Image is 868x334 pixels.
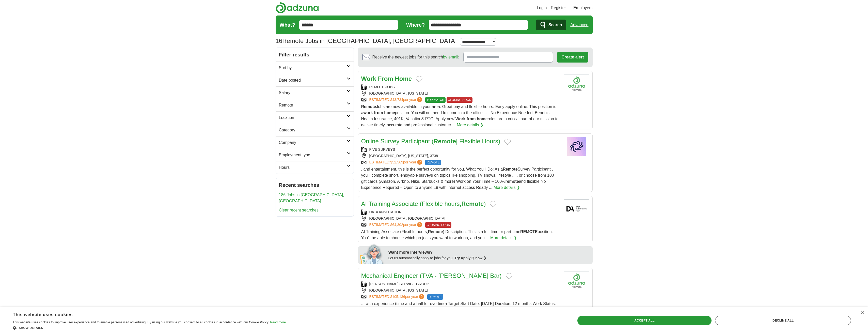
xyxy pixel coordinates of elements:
h2: Recent searches [279,181,351,189]
a: Register [551,5,566,11]
div: [GEOGRAPHIC_DATA], [US_STATE] [361,288,560,293]
img: Company logo [564,137,589,156]
button: Add to favorite jobs [504,139,511,145]
span: $52,569 [390,160,403,164]
a: Advanced [570,20,588,30]
span: ? [417,222,422,227]
div: REMOTE JOBS [361,84,560,90]
a: Mechanical Engineer (TVA - [PERSON_NAME] Bar) [361,272,502,279]
span: 16 [276,36,282,45]
strong: home [384,111,395,115]
span: ? [417,160,422,165]
a: ESTIMATED:$52,569per year? [369,160,423,165]
strong: Remote [503,167,518,171]
h2: Category [279,127,347,133]
div: Close [860,311,864,314]
button: Search [536,20,566,30]
label: What? [280,21,295,29]
img: Adzuna logo [276,2,319,13]
h2: Remote [279,102,347,108]
button: Add to favorite jobs [490,201,496,207]
img: apply-iq-scientist.png [360,244,385,264]
a: Date posted [276,74,354,86]
strong: work [363,111,373,115]
span: REMOTE [427,294,443,300]
strong: Work [455,117,466,121]
div: [PERSON_NAME] SERVICE GROUP [361,281,560,287]
label: Where? [406,21,425,29]
img: Company logo [564,271,589,290]
span: , and entertainment, this is the perfect opportunity for you. What You’ll Do: As a Survey Partici... [361,167,554,190]
h2: Employment type [279,152,347,158]
strong: from [374,111,383,115]
a: Read more, opens a new window [270,321,286,324]
span: CLOSING SOON [425,222,451,228]
button: Create alert [557,52,588,63]
span: $64,302 [390,223,403,227]
a: ESTIMATED:$64,302per year? [369,222,423,228]
span: REMOTE [425,160,441,165]
h2: Filter results [276,48,354,62]
a: AI Training Associate (Flexible hours,Remote) [361,200,486,207]
strong: Remote [428,230,443,234]
div: Show details [13,325,286,330]
a: ESTIMATED:$43,734per year? [369,97,423,103]
span: TOP MATCH [425,97,445,103]
span: ? [417,97,422,102]
span: ... with experience (time and a half for overtime) Target Start Date: [DATE] Duration: 12 months ... [361,301,556,312]
a: Remote [276,99,354,111]
button: Add to favorite jobs [506,273,512,279]
strong: remote [505,179,519,184]
div: FIVE SURVEYS [361,147,560,152]
a: Clear recent searches [279,208,319,212]
a: Location [276,111,354,124]
a: Salary [276,86,354,99]
button: Add to favorite jobs [416,76,422,82]
span: Jobs are now available in your area. Great pay and flexible hours. Easy apply online. This positi... [361,104,559,127]
a: Sort by [276,62,354,74]
h2: Hours [279,164,347,171]
span: $43,734 [390,98,403,102]
div: Accept all [577,316,712,325]
div: This website uses cookies [13,310,273,318]
a: More details ❯ [490,235,517,241]
div: [GEOGRAPHIC_DATA], [US_STATE], 37381 [361,153,560,159]
span: $105,136 [390,295,405,299]
h2: Location [279,115,347,121]
strong: From [378,75,393,82]
strong: Remote [434,138,456,145]
a: Company [276,136,354,149]
span: ? [419,294,424,299]
h2: Sort by [279,65,347,71]
a: ESTIMATED:$105,136per year? [369,294,425,300]
strong: from [467,117,476,121]
a: by email [443,55,458,59]
a: Try ApplyIQ now ❯ [454,256,486,260]
strong: Home [395,75,412,82]
a: Employment type [276,149,354,161]
h2: Company [279,140,347,146]
h1: Remote Jobs in [GEOGRAPHIC_DATA], [GEOGRAPHIC_DATA] [276,37,457,44]
a: 186 Jobs in [GEOGRAPHIC_DATA], [GEOGRAPHIC_DATA] [279,193,344,203]
h2: Salary [279,90,347,96]
div: Want more interviews? [388,249,590,255]
div: [GEOGRAPHIC_DATA], [GEOGRAPHIC_DATA] [361,216,560,221]
img: Company logo [564,74,589,93]
a: Login [537,5,547,11]
strong: Remote [461,200,484,207]
h2: Date posted [279,77,347,83]
a: Employers [573,5,593,11]
div: [GEOGRAPHIC_DATA], [US_STATE] [361,91,560,96]
span: CLOSING SOON [447,97,473,103]
img: Company logo [564,199,589,218]
strong: Work [361,75,376,82]
a: Category [276,124,354,136]
strong: home [477,117,488,121]
div: DATA ANNOTATION [361,209,560,215]
strong: REMOTE [520,230,538,234]
div: Let us automatically apply to jobs for you. [388,255,590,261]
strong: Remote [361,104,376,109]
a: More details ❯ [457,122,483,128]
span: Receive the newest jobs for this search : [372,54,459,60]
span: Show details [19,326,43,330]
